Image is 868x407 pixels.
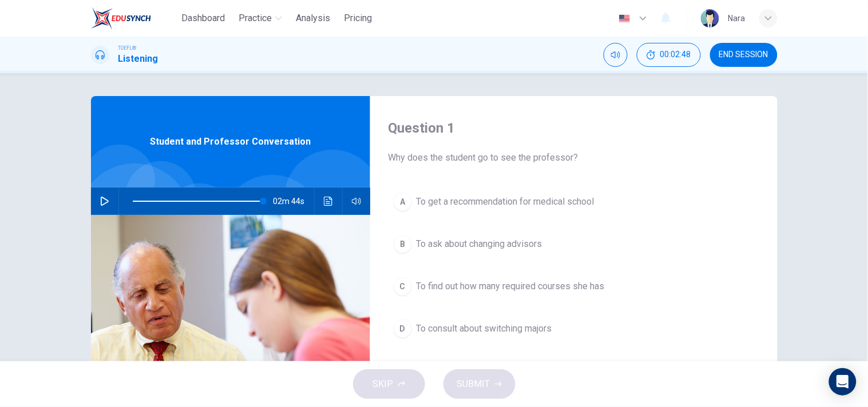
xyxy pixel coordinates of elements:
[91,7,177,30] a: EduSynch logo
[660,50,691,59] span: 00:02:48
[417,280,605,293] span: To find out how many required courses she has
[389,187,759,216] button: ATo get a recommendation for medical school
[728,11,746,25] div: ์Nara
[637,43,701,67] button: 00:02:48
[234,8,287,29] button: Practice
[829,368,857,396] div: Open Intercom Messenger
[274,187,314,215] span: 02m 44s
[389,272,759,301] button: CTo find out how many required courses she has
[239,11,272,25] span: Practice
[394,320,412,338] div: D
[291,8,335,29] button: Analysis
[118,52,158,66] h1: Listening
[617,14,632,23] img: en
[118,44,137,52] span: TOEFL®
[389,119,759,137] h4: Question 1
[394,193,412,211] div: A
[604,43,628,67] div: Mute
[394,235,412,253] div: B
[719,50,768,59] span: END SESSION
[637,43,701,67] div: Hide
[150,135,311,149] span: Student and Professor Conversation
[710,43,778,67] button: END SESSION
[319,187,338,215] button: Click to see the audio transcription
[389,151,759,165] span: Why does the student go to see the professor?
[91,7,151,30] img: EduSynch logo
[701,9,719,27] img: Profile picture
[417,195,594,209] span: To get a recommendation for medical school
[296,11,330,25] span: Analysis
[177,8,229,29] button: Dashboard
[344,11,372,25] span: Pricing
[417,237,542,251] span: To ask about changing advisors
[389,230,759,258] button: BTo ask about changing advisors
[181,11,225,25] span: Dashboard
[339,8,376,29] button: Pricing
[394,277,412,296] div: C
[389,314,759,343] button: DTo consult about switching majors
[417,322,552,336] span: To consult about switching majors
